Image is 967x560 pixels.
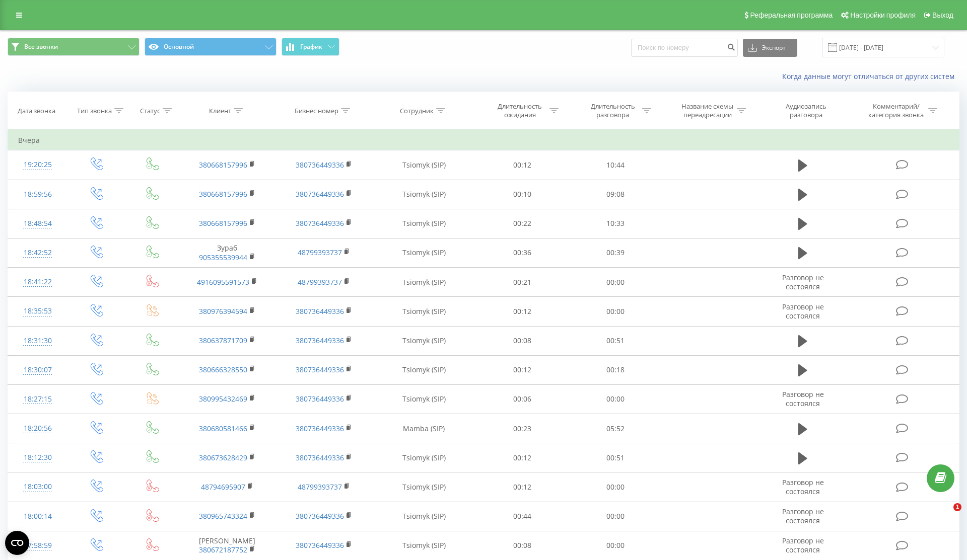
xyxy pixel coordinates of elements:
td: Tsiomyk (SIP) [372,531,476,560]
div: Дата звонка [18,107,55,115]
a: 48799393737 [298,277,342,287]
div: Длительность ожидания [493,102,547,119]
a: 380736449336 [296,453,344,462]
td: 00:51 [569,326,661,355]
td: 00:12 [476,472,569,502]
td: 10:44 [569,150,661,180]
a: 380736449336 [296,336,344,345]
a: 48794695907 [201,482,245,492]
a: 48799393737 [298,482,342,492]
td: 00:08 [476,531,569,560]
a: 380736449336 [296,540,344,550]
div: 18:59:56 [18,185,57,204]
td: 00:12 [476,355,569,384]
td: [PERSON_NAME] [179,531,275,560]
a: 380736449336 [296,424,344,433]
div: 18:30:07 [18,360,57,380]
div: 18:03:00 [18,477,57,497]
td: Tsiomyk (SIP) [372,268,476,297]
div: 19:20:25 [18,155,57,175]
a: 380637871709 [199,336,247,345]
a: 380666328550 [199,365,247,374]
span: Разговор не состоялся [782,389,824,408]
td: 00:00 [569,384,661,414]
td: 00:44 [476,502,569,531]
td: 00:00 [569,297,661,326]
td: 00:06 [476,384,569,414]
span: Все звонки [24,43,58,51]
td: 00:00 [569,268,661,297]
a: 380680581466 [199,424,247,433]
td: Tsiomyk (SIP) [372,209,476,238]
a: Когда данные могут отличаться от других систем [782,71,959,81]
td: Tsiomyk (SIP) [372,355,476,384]
span: 1 [953,503,961,511]
td: 00:12 [476,150,569,180]
td: 09:08 [569,180,661,209]
td: Tsiomyk (SIP) [372,384,476,414]
td: 00:39 [569,238,661,267]
td: Tsiomyk (SIP) [372,180,476,209]
a: 380965743324 [199,511,247,521]
a: 380673628429 [199,453,247,462]
a: 48799393737 [298,248,342,257]
td: 00:23 [476,414,569,443]
div: 18:41:22 [18,272,57,292]
div: 18:20:56 [18,419,57,438]
td: Mamba (SIP) [372,414,476,443]
div: Сотрудник [400,107,434,115]
span: Настройки профиля [850,11,916,19]
a: 4916095591573 [197,277,249,287]
button: График [282,38,339,56]
div: 18:48:54 [18,214,57,233]
td: 00:00 [569,531,661,560]
input: Поиск по номеру [631,39,738,57]
div: Клиент [209,107,231,115]
div: Аудиозапись разговора [774,102,839,119]
a: 380995432469 [199,394,247,404]
td: Tsiomyk (SIP) [372,150,476,180]
button: Все звонки [8,38,140,56]
td: Tsiomyk (SIP) [372,502,476,531]
span: Разговор не состоялся [782,507,824,525]
div: 18:00:14 [18,507,57,526]
iframe: Intercom live chat [933,503,957,527]
div: Название схемы переадресации [680,102,734,119]
td: 10:33 [569,209,661,238]
button: Экспорт [743,39,797,57]
a: 380668157996 [199,160,247,170]
div: 18:42:52 [18,243,57,263]
a: 380976394594 [199,306,247,316]
span: Разговор не состоялся [782,273,824,291]
button: Основной [145,38,277,56]
td: 00:12 [476,443,569,472]
a: 380736449336 [296,160,344,170]
td: Tsiomyk (SIP) [372,472,476,502]
span: График [300,43,322,50]
div: 17:58:59 [18,536,57,555]
td: Tsiomyk (SIP) [372,238,476,267]
a: 380668157996 [199,189,247,199]
div: Бизнес номер [295,107,338,115]
button: Open CMP widget [5,531,29,555]
td: 00:51 [569,443,661,472]
div: 18:27:15 [18,389,57,409]
span: Разговор не состоялся [782,302,824,321]
a: 380736449336 [296,218,344,228]
td: 00:22 [476,209,569,238]
a: 380736449336 [296,511,344,521]
a: 905355539944 [199,253,247,262]
div: Комментарий/категория звонка [867,102,926,119]
div: Статус [140,107,160,115]
td: 00:36 [476,238,569,267]
span: Выход [932,11,953,19]
div: 18:31:30 [18,331,57,351]
td: 00:00 [569,472,661,502]
div: 18:12:30 [18,448,57,467]
td: 00:00 [569,502,661,531]
td: Tsiomyk (SIP) [372,297,476,326]
span: Реферальная программа [750,11,833,19]
td: Tsiomyk (SIP) [372,326,476,355]
td: 05:52 [569,414,661,443]
td: 00:18 [569,355,661,384]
